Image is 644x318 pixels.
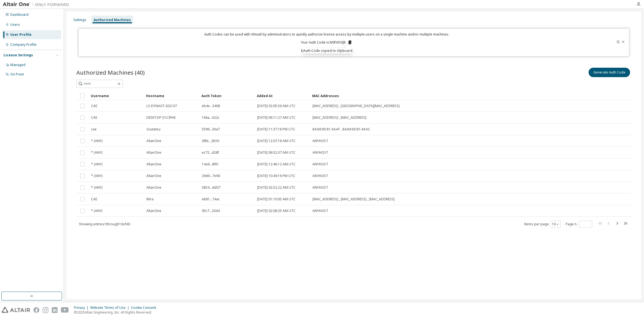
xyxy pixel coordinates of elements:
[589,68,630,77] button: Generate Auth Code
[312,197,395,201] span: [MAC_ADDRESS] , [MAC_ADDRESS] , [MAC_ADDRESS]
[74,310,159,315] p: © 2025 Altair Engineering, Inc. All Rights Reserved.
[146,209,161,213] span: AltairOne
[257,104,296,108] span: [DATE] 02:05:56 AM UTC
[201,91,252,100] div: Auth Token
[61,307,69,313] img: youtube.svg
[257,150,296,155] span: [DATE] 06:52:37 AM UTC
[566,221,592,228] span: Page n.
[10,12,29,17] div: Dashboard
[91,197,97,201] span: CAE
[91,185,102,190] span: * (ANY)
[10,63,25,67] div: Managed
[146,127,161,132] span: Soutatsu
[257,174,295,178] span: [DATE] 10:49:16 PM UTC
[524,221,561,228] span: Items per page
[257,185,296,190] span: [DATE] 02:52:22 AM UTC
[79,222,130,226] span: Showing entries 1 through 10 of 40
[10,22,20,27] div: Users
[202,209,220,213] span: 05c7...23d4
[73,18,86,22] div: Settings
[4,53,33,57] div: License Settings
[43,307,48,313] img: instagram.svg
[82,48,571,53] p: Expires in 13 minutes, 26 seconds
[91,104,97,108] span: CAE
[91,115,97,120] span: CAE
[202,150,219,155] span: ec72...d28f
[312,91,573,100] div: MAC Addresses
[91,139,102,143] span: * (ANY)
[202,185,220,190] span: 3854...dd07
[91,127,97,132] span: cae
[257,127,295,132] span: [DATE] 11:37:18 PM UTC
[146,197,154,201] span: Mira
[146,174,161,178] span: AltairOne
[312,209,328,213] span: ANYHOST
[202,104,220,108] span: eb4e...3408
[10,32,32,37] div: User Profile
[76,69,145,76] span: Authorized Machines (40)
[2,307,30,313] img: altair_logo.svg
[257,115,296,120] span: [DATE] 06:11:27 AM UTC
[146,150,161,155] span: AltairOne
[91,150,102,155] span: * (ANY)
[131,306,159,310] div: Cookie Consent
[312,174,328,178] span: ANYHOST
[312,115,366,120] span: [MAC_ADDRESS] , [MAC_ADDRESS]
[74,306,90,310] div: Privacy
[202,197,220,201] span: eb81...74ac
[257,162,296,166] span: [DATE] 12:46:12 AM UTC
[91,209,102,213] span: * (ANY)
[312,139,328,143] span: ANYHOST
[303,48,352,54] div: Auth Code copied to clipboard
[82,32,571,37] p: Auth Codes can be used with Almutil by administrators to quickly authorize license access by mult...
[3,2,72,7] img: Altair One
[91,174,102,178] span: * (ANY)
[146,139,161,143] span: AltairOne
[33,307,39,313] img: facebook.svg
[312,104,400,108] span: [MAC_ADDRESS] , [GEOGRAPHIC_DATA][MAC_ADDRESS]
[312,127,370,132] span: 84:69:93:81:44:AF , 84:69:93:81:44:AC
[10,72,24,77] div: On Prem
[52,307,58,313] img: linkedin.svg
[146,115,175,120] span: DESKTOP-51CIFH6
[257,209,296,213] span: [DATE] 02:08:25 AM UTC
[312,162,328,166] span: ANYHOST
[312,150,328,155] span: ANYHOST
[202,115,219,120] span: 166a...622c
[91,162,102,166] span: * (ANY)
[257,197,296,201] span: [DATE] 01:10:05 AM UTC
[146,91,197,100] div: Hostname
[202,127,220,132] span: 5599...30a7
[552,222,559,226] button: 10
[146,104,177,108] span: LS-DYNA07-202107
[257,139,296,143] span: [DATE] 12:07:18 AM UTC
[312,185,328,190] span: ANYHOST
[301,40,352,45] p: Your Auth Code is: N0FADXJB
[257,91,308,100] div: Added At
[202,139,219,143] span: 38fe...2b50
[90,306,131,310] div: Website Terms of Use
[10,42,37,47] div: Company Profile
[202,174,220,178] span: 29d9...7e90
[91,91,142,100] div: Username
[202,162,219,166] span: 14a9...6f61
[146,185,161,190] span: AltairOne
[146,162,161,166] span: AltairOne
[94,18,131,22] div: Authorized Machines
